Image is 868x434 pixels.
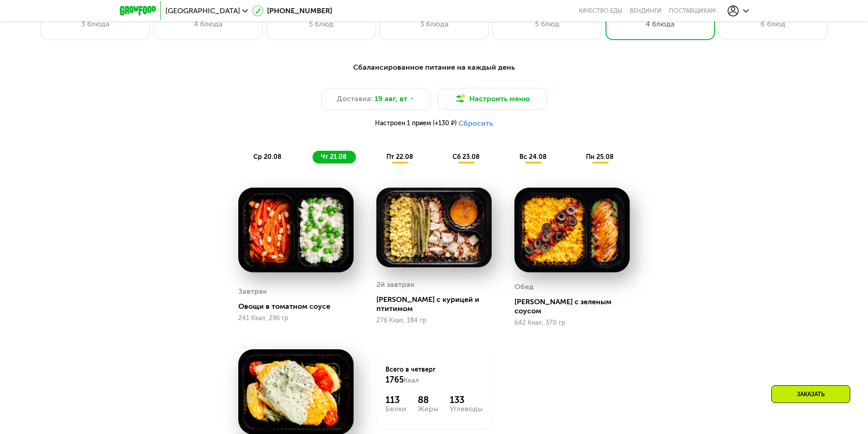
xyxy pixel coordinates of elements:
div: 4 блюда [163,19,253,30]
div: 5 блюд [502,19,592,30]
span: 19 авг, вт [375,93,407,104]
span: пт 22.08 [386,153,413,161]
a: [PHONE_NUMBER] [252,5,332,16]
div: 4 блюда [615,19,705,30]
div: Сбалансированное питание на каждый день [164,62,704,73]
div: 113 [385,394,406,405]
div: Овощи в томатном соусе [238,302,361,311]
div: 3 блюда [389,19,479,30]
span: чт 21.08 [321,153,347,161]
div: 133 [450,394,483,405]
div: Белки [385,405,406,413]
div: Заказать [771,385,850,403]
div: 2й завтрак [376,278,415,291]
div: 6 блюд [728,19,818,30]
div: 88 [418,394,438,405]
div: Углеводы [450,405,483,413]
div: [PERSON_NAME] с зеленым соусом [514,297,637,316]
div: Обед [514,280,534,294]
span: Ккал [404,377,419,384]
span: Настроен 1 прием (+130 ₽) [375,120,457,127]
div: 241 Ккал, 296 гр [238,315,354,322]
div: 642 Ккал, 370 гр [514,319,630,327]
span: ср 20.08 [253,153,282,161]
span: 1765 [385,375,404,385]
span: Доставка: [337,93,373,104]
div: Всего в четверг [385,365,483,385]
div: 3 блюда [50,19,140,30]
div: 5 блюд [276,19,366,30]
button: Сбросить [458,119,493,128]
span: пн 25.08 [586,153,614,161]
span: сб 23.08 [452,153,480,161]
div: [PERSON_NAME] с курицей и птитимом [376,295,499,313]
a: Вендинги [630,7,662,15]
span: вс 24.08 [519,153,547,161]
button: Настроить меню [438,88,547,110]
div: Жиры [418,405,438,413]
div: Завтрак [238,285,267,298]
span: [GEOGRAPHIC_DATA] [165,7,240,15]
div: 276 Ккал, 184 гр [376,317,492,324]
a: Качество еды [579,7,622,15]
div: поставщикам [669,7,716,15]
